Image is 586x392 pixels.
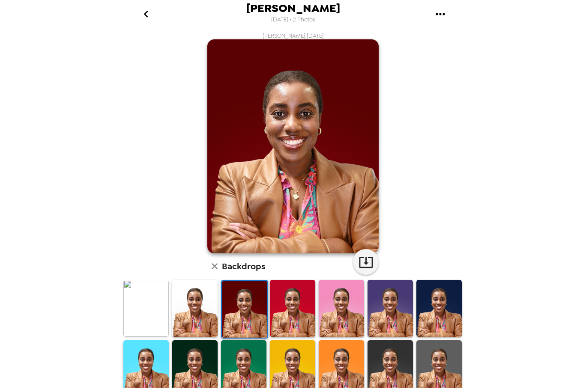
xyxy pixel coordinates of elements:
[246,3,340,14] span: [PERSON_NAME]
[123,280,169,337] img: Original
[271,14,315,26] span: [DATE] • 2 Photos
[222,259,265,273] h6: Backdrops
[207,39,379,253] img: user
[263,32,324,39] span: [PERSON_NAME] , [DATE]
